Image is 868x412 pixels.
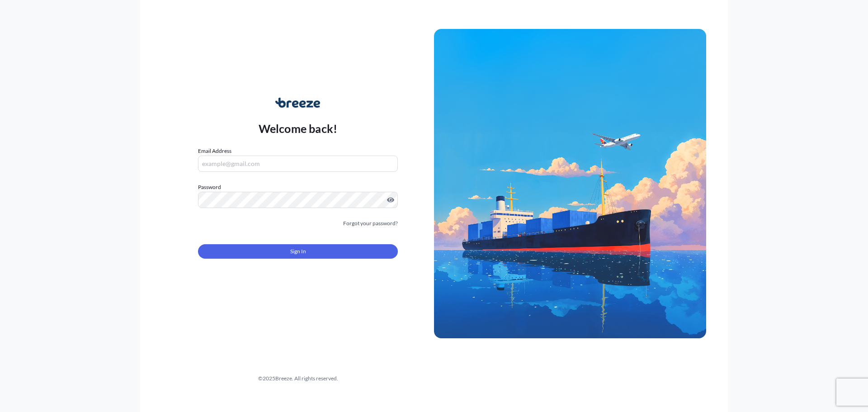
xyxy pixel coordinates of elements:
label: Password [198,183,398,192]
a: Forgot your password? [343,219,398,228]
div: © 2025 Breeze. All rights reserved. [162,374,434,383]
button: Sign In [198,244,398,259]
input: example@gmail.com [198,156,398,172]
img: Ship illustration [434,29,706,338]
label: Email Address [198,147,231,156]
button: Show password [387,196,394,204]
p: Welcome back! [259,121,338,136]
span: Sign In [290,247,306,256]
